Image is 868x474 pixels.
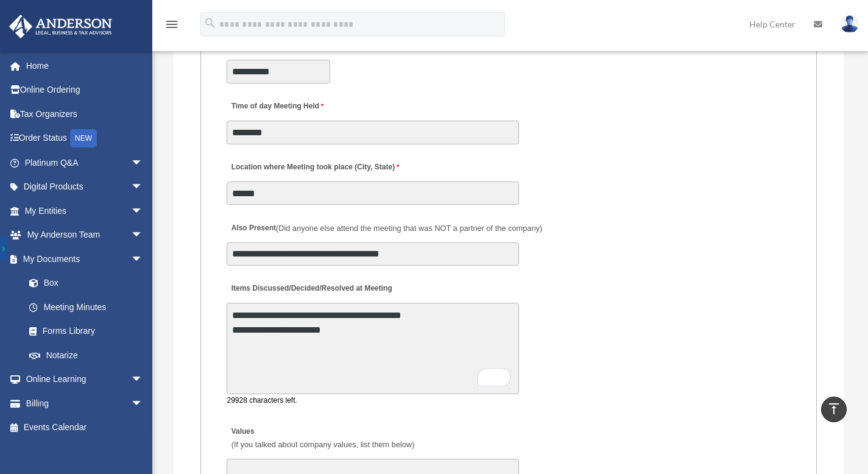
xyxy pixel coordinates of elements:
[227,303,519,394] textarea: To enrich screen reader interactions, please activate Accessibility in Grammarly extension settings
[227,160,402,176] label: Location where Meeting took place (City, State)
[9,367,161,392] a: Online Learningarrow_drop_down
[9,199,161,223] a: My Entitiesarrow_drop_down
[9,150,161,175] a: Platinum Q&Aarrow_drop_down
[231,440,415,449] span: (If you talked about company values, list them below)
[9,247,161,271] a: My Documentsarrow_drop_down
[131,367,155,392] span: arrow_drop_down
[9,78,161,102] a: Online Ordering
[17,271,161,295] a: Box
[5,15,116,38] img: Anderson Advisors Platinum Portal
[227,394,519,407] div: 29928 characters left.
[276,224,542,233] span: (Did anyone else attend the meeting that was NOT a partner of the company)
[17,295,155,319] a: Meeting Minutes
[9,54,161,78] a: Home
[9,416,161,440] a: Events Calendar
[131,391,155,416] span: arrow_drop_down
[70,129,97,147] div: NEW
[227,281,395,297] label: Items Discussed/Decided/Resolved at Meeting
[131,150,155,175] span: arrow_drop_down
[9,126,161,151] a: Order StatusNEW
[164,21,179,32] a: menu
[17,319,161,344] a: Forms Library
[227,220,545,236] label: Also Present
[9,102,161,126] a: Tax Organizers
[841,15,859,33] img: User Pic
[164,17,179,32] i: menu
[17,343,161,367] a: Notarize
[131,199,155,224] span: arrow_drop_down
[9,391,161,416] a: Billingarrow_drop_down
[827,401,841,416] i: vertical_align_top
[227,423,417,453] label: Values
[9,223,161,247] a: My Anderson Teamarrow_drop_down
[131,247,155,272] span: arrow_drop_down
[203,16,217,30] i: search
[131,175,155,200] span: arrow_drop_down
[227,99,342,115] label: Time of day Meeting Held
[9,175,161,199] a: Digital Productsarrow_drop_down
[821,397,847,422] a: vertical_align_top
[131,223,155,248] span: arrow_drop_down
